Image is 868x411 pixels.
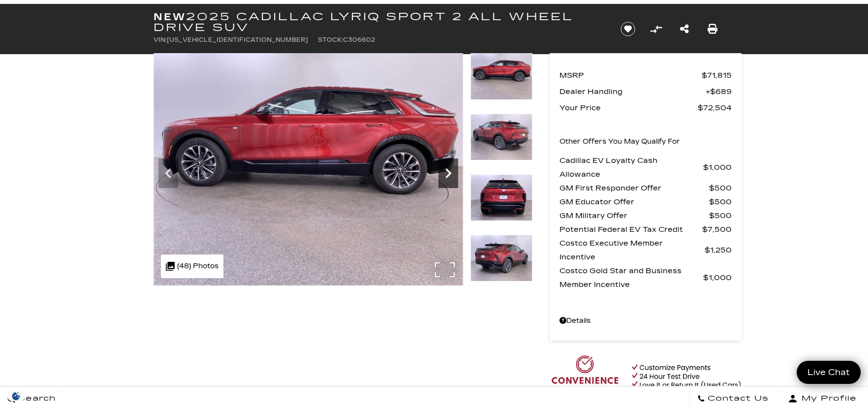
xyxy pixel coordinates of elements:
section: Click to Open Cookie Consent Modal [5,391,28,401]
span: Stock: [318,36,343,43]
span: $1,250 [705,243,732,257]
span: $500 [709,181,732,195]
a: Potential Federal EV Tax Credit $7,500 [559,222,732,236]
span: $500 [709,209,732,222]
a: Costco Gold Star and Business Member Incentive $1,000 [559,264,732,291]
span: Potential Federal EV Tax Credit [559,222,702,236]
div: (48) Photos [161,254,223,278]
span: Cadillac EV Loyalty Cash Allowance [559,154,703,181]
span: $1,000 [703,271,732,285]
span: VIN: [154,36,167,43]
a: GM First Responder Offer $500 [559,181,732,195]
a: Contact Us [689,386,776,411]
a: Details [559,314,732,328]
span: My Profile [798,392,857,406]
span: $689 [706,85,732,98]
span: Costco Executive Member Incentive [559,236,705,264]
button: Compare Vehicle [649,22,663,36]
img: Opt-Out Icon [5,391,28,401]
span: $500 [709,195,732,209]
span: Dealer Handling [559,85,706,98]
span: GM Educator Offer [559,195,709,209]
span: $7,500 [702,222,732,236]
a: MSRP $71,815 [559,68,732,82]
p: Other Offers You May Qualify For [559,135,680,149]
span: Costco Gold Star and Business Member Incentive [559,264,703,291]
div: Next [438,158,458,188]
h1: 2025 Cadillac LYRIQ Sport 2 All Wheel Drive SUV [154,11,604,33]
img: New 2025 Radiant Red Tintcoat Cadillac Sport 2 image 12 [470,174,532,221]
button: Open user profile menu [776,386,868,411]
span: [US_VEHICLE_IDENTIFICATION_NUMBER] [167,36,308,43]
img: New 2025 Radiant Red Tintcoat Cadillac Sport 2 image 10 [154,53,463,285]
a: Your Price $72,504 [559,101,732,115]
span: GM Military Offer [559,209,709,222]
img: New 2025 Radiant Red Tintcoat Cadillac Sport 2 image 10 [470,53,532,100]
a: Print this New 2025 Cadillac LYRIQ Sport 2 All Wheel Drive SUV [708,22,717,36]
a: Cadillac EV Loyalty Cash Allowance $1,000 [559,154,732,181]
a: Share this New 2025 Cadillac LYRIQ Sport 2 All Wheel Drive SUV [680,22,689,36]
a: GM Educator Offer $500 [559,195,732,209]
span: Search [15,392,56,406]
span: Your Price [559,101,698,115]
a: GM Military Offer $500 [559,209,732,222]
a: Live Chat [797,361,861,384]
span: Contact Us [705,392,769,406]
a: Dealer Handling $689 [559,85,732,98]
span: $1,000 [703,160,732,174]
span: MSRP [559,68,702,82]
img: New 2025 Radiant Red Tintcoat Cadillac Sport 2 image 11 [470,114,532,160]
a: Costco Executive Member Incentive $1,250 [559,236,732,264]
img: New 2025 Radiant Red Tintcoat Cadillac Sport 2 image 13 [470,235,532,282]
span: $71,815 [702,68,732,82]
span: $72,504 [698,101,732,115]
span: Live Chat [803,367,855,378]
span: C306602 [343,36,375,43]
strong: New [154,11,186,23]
button: Save vehicle [617,21,639,37]
span: GM First Responder Offer [559,181,709,195]
div: Previous [158,158,178,188]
